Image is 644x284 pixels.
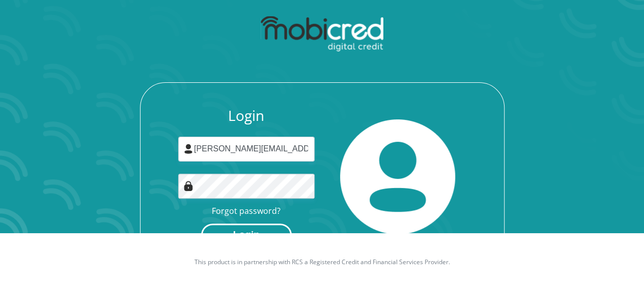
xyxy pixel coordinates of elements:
h3: Login [178,107,315,124]
p: This product is in partnership with RCS a Registered Credit and Financial Services Provider. [40,258,605,267]
img: user-icon image [183,144,193,154]
input: Username [178,137,315,162]
img: Image [183,181,193,191]
button: Login [201,224,292,246]
a: Forgot password? [212,205,281,216]
img: mobicred logo [261,16,383,52]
